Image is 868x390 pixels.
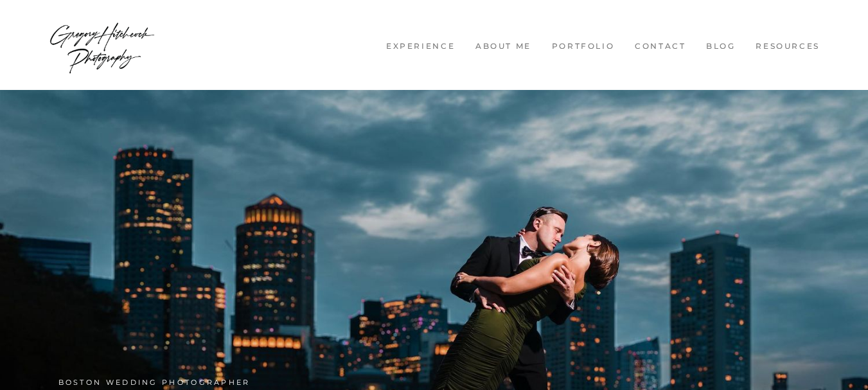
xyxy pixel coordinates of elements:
[628,41,693,52] a: Contact
[379,41,462,52] a: Experience
[48,6,156,84] img: Wedding Photographer Boston - Gregory Hitchcock Photography
[58,378,251,387] span: boston wedding photographer
[468,41,538,52] a: About me
[699,41,742,52] a: Blog
[748,41,826,52] a: Resources
[545,41,621,52] a: Portfolio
